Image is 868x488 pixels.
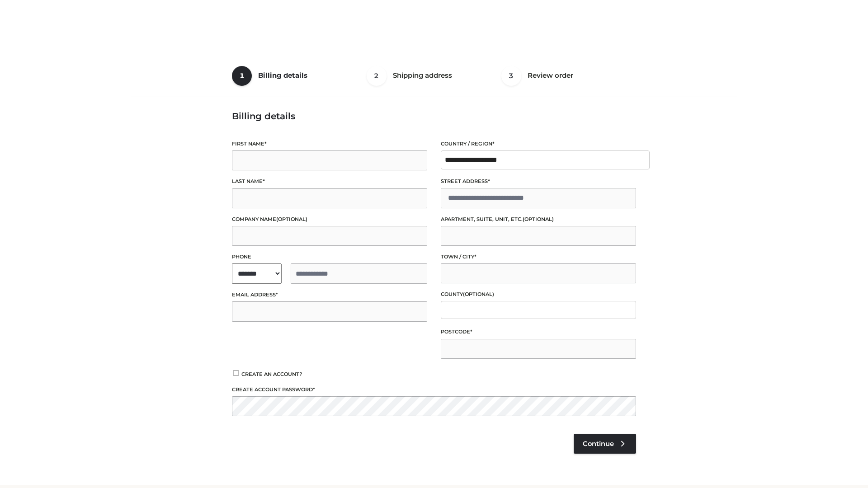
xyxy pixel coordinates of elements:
label: Postcode [441,328,636,336]
span: Review order [528,71,573,80]
span: (optional) [523,216,554,222]
label: Last name [232,177,427,186]
span: (optional) [276,216,307,222]
label: Create account password [232,385,636,394]
span: 3 [501,66,521,86]
label: Phone [232,253,427,261]
span: (optional) [463,291,494,297]
a: Continue [574,434,636,454]
label: Apartment, suite, unit, etc. [441,215,636,224]
label: Street address [441,177,636,186]
span: 1 [232,66,252,86]
label: Email address [232,291,427,299]
label: Town / City [441,253,636,261]
span: Shipping address [393,71,452,80]
label: Country / Region [441,140,636,148]
input: Create an account? [232,370,240,376]
label: County [441,290,636,299]
h3: Billing details [232,111,636,122]
label: First name [232,140,427,148]
span: Create an account? [241,371,302,377]
span: 2 [367,66,387,86]
span: Continue [583,440,614,448]
label: Company name [232,215,427,224]
span: Billing details [258,71,307,80]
